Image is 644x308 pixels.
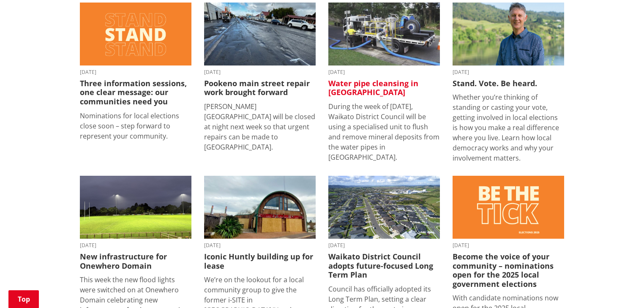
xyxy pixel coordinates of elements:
h3: Iconic Huntly building up for lease [204,252,316,270]
h3: Three information sessions, one clear message: our communities need you [80,79,191,106]
time: [DATE] [80,70,191,75]
h3: Water pipe cleansing in [GEOGRAPHIC_DATA] [328,79,440,97]
h3: Pookeno main street repair work brought forward [204,79,316,97]
img: Pookeno growth [328,176,440,239]
time: [DATE] [453,243,564,248]
iframe: Messenger Launcher [605,273,636,303]
p: Nominations for local elections close soon – step forward to represent your community. [80,111,191,141]
img: Onewhero Lights [80,176,191,239]
time: [DATE] [328,70,440,75]
h3: Stand. Vote. Be heard. [453,79,564,88]
p: During the week of [DATE], Waikato District Council will be using a specialised unit to flush and... [328,101,440,162]
p: [PERSON_NAME][GEOGRAPHIC_DATA] will be closed at night next week so that urgent repairs can be ma... [204,101,316,152]
time: [DATE] [453,70,564,75]
h3: Waikato District Council adopts future-focused Long Term Plan [328,252,440,280]
img: pokeno main st july 2025 [204,3,316,65]
time: [DATE] [80,243,191,248]
a: Pookeno main street July 2025 [DATE] Pookeno main street repair work brought forward [PERSON_NAME... [204,3,316,152]
a: Top [8,290,39,308]
a: A man stands smiling in a blue checkered shirt against a lush green landscape with a river and hi... [453,3,564,163]
img: Huntly i-SITE [204,176,316,239]
a: [DATE] Three information sessions, one clear message: our communities need you Nominations for lo... [80,3,191,141]
time: [DATE] [328,243,440,248]
h3: New infrastructure for Onewhero Domain [80,252,191,270]
img: Elections 2025 [453,176,564,239]
a: [DATE] Water pipe cleansing in [GEOGRAPHIC_DATA] During the week of [DATE], Waikato District Coun... [328,3,440,162]
p: Whether you’re thinking of standing or casting your vote, getting involved in local elections is ... [453,92,564,163]
time: [DATE] [204,70,316,75]
img: Stand [80,3,191,65]
img: Tony Whittaker (2) [453,3,564,65]
time: [DATE] [204,243,316,248]
img: NO-DES unit [328,3,440,65]
h3: Become the voice of your community – nominations open for the 2025 local government elections [453,252,564,289]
